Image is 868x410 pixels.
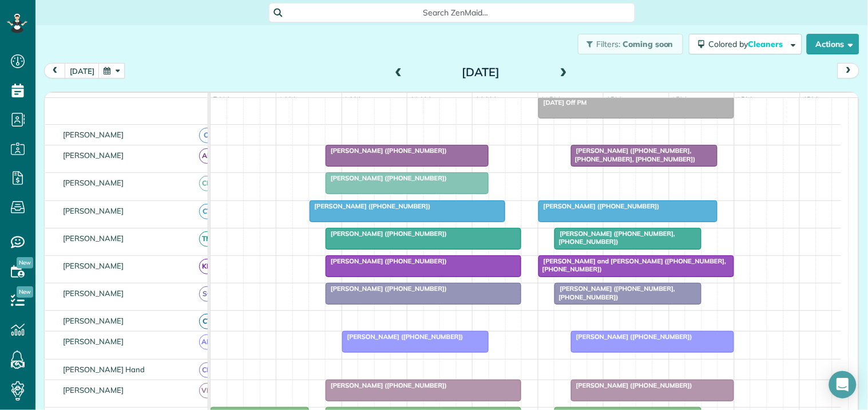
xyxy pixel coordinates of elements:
span: AM [199,334,215,350]
span: [PERSON_NAME] [61,385,126,395]
span: [PERSON_NAME] ([PHONE_NUMBER]) [342,333,464,341]
span: New [17,257,33,269]
span: [PERSON_NAME] [61,234,126,243]
span: [PERSON_NAME] ([PHONE_NUMBER], [PHONE_NUMBER]) [554,285,675,301]
span: 4pm [800,95,821,104]
span: [PERSON_NAME] [61,151,126,160]
span: 10am [407,95,433,104]
span: [PERSON_NAME] ([PHONE_NUMBER]) [325,285,447,293]
span: [PERSON_NAME] ([PHONE_NUMBER]) [325,147,447,155]
span: [PERSON_NAME] [61,206,126,215]
span: [PERSON_NAME] ([PHONE_NUMBER]) [325,174,447,182]
span: [PERSON_NAME] [61,261,126,270]
span: 11am [473,95,498,104]
span: 7am [211,95,232,104]
span: [PERSON_NAME] ([PHONE_NUMBER]) [325,381,447,389]
button: Actions [807,34,859,54]
span: 3pm [735,95,755,104]
span: 2pm [669,95,689,104]
span: [PERSON_NAME] ([PHONE_NUMBER]) [570,381,693,389]
span: CT [199,204,215,219]
span: SC [199,286,215,302]
span: AR [199,148,215,164]
button: Colored byCleaners [689,34,802,54]
span: 9am [342,95,363,104]
span: Cleaners [748,39,785,49]
span: CJ [199,128,215,143]
span: [DATE] Off PM [538,98,588,107]
span: [PERSON_NAME] and [PERSON_NAME] ([PHONE_NUMBER], [PHONE_NUMBER]) [538,257,727,273]
span: KD [199,259,215,274]
span: [PERSON_NAME] ([PHONE_NUMBER]) [325,257,447,265]
span: 8am [276,95,298,104]
button: prev [44,63,66,78]
span: [PERSON_NAME] ([PHONE_NUMBER], [PHONE_NUMBER]) [554,230,675,246]
span: [PERSON_NAME] [61,289,126,298]
span: Colored by [709,39,787,49]
span: 1pm [604,95,624,104]
span: CM [199,176,215,191]
span: [PERSON_NAME] ([PHONE_NUMBER]) [538,202,660,210]
h2: [DATE] [410,66,553,78]
span: Filters: [597,39,621,49]
span: CH [199,362,215,378]
span: [PERSON_NAME] ([PHONE_NUMBER]) [325,230,447,238]
button: [DATE] [65,63,100,78]
span: [PERSON_NAME] ([PHONE_NUMBER]) [570,333,693,341]
span: [PERSON_NAME] ([PHONE_NUMBER]) [309,202,431,210]
span: [PERSON_NAME] [61,337,126,346]
span: Coming soon [623,39,674,49]
span: 12pm [538,95,563,104]
span: [PERSON_NAME] ([PHONE_NUMBER], [PHONE_NUMBER], [PHONE_NUMBER]) [570,147,696,163]
span: [PERSON_NAME] [61,316,126,325]
span: [PERSON_NAME] Hand [61,365,147,374]
span: [PERSON_NAME] [61,130,126,139]
span: [PERSON_NAME] [61,178,126,187]
span: CT [199,314,215,329]
span: VM [199,383,215,399]
div: Open Intercom Messenger [829,371,857,399]
span: TM [199,231,215,247]
button: next [838,63,859,78]
span: New [17,286,33,298]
